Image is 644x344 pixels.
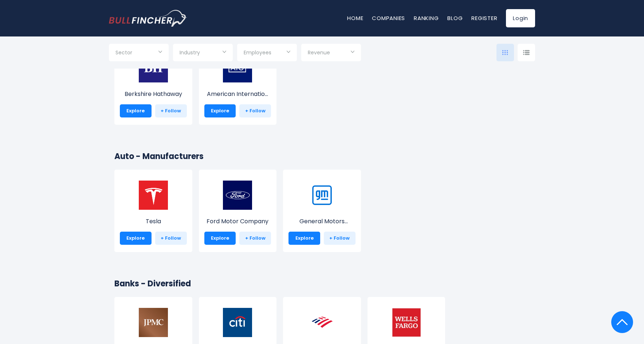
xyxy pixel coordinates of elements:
[204,90,271,98] p: American International Group
[307,308,337,337] img: BAC.png
[392,308,421,337] img: WFC.jpeg
[114,278,530,290] h2: Banks - Diversified
[109,10,187,27] img: bullfincher logo
[114,150,530,162] h2: Auto - Manufacturers
[239,104,271,117] a: + Follow
[288,217,356,226] p: General Motors Company
[347,14,363,22] a: Home
[120,104,152,117] a: Explore
[139,308,168,337] img: JPM.png
[204,104,236,117] a: Explore
[288,232,320,245] a: Explore
[447,14,463,22] a: Blog
[308,47,354,60] input: Selection
[414,14,439,22] a: Ranking
[180,47,226,60] input: Selection
[223,308,252,337] img: C.png
[244,47,290,60] input: Selection
[115,49,132,56] span: Sector
[120,232,152,245] a: Explore
[502,50,508,55] img: icon-comp-grid.svg
[324,232,356,245] a: + Follow
[471,14,497,22] a: Register
[372,14,405,22] a: Companies
[139,181,168,210] img: TSLA.png
[180,49,200,56] span: Industry
[109,10,187,27] a: Go to homepage
[239,232,271,245] a: + Follow
[155,232,187,245] a: + Follow
[120,217,187,226] p: Tesla
[115,47,162,60] input: Selection
[307,181,337,210] img: GM.png
[523,50,530,55] img: icon-comp-list-view.svg
[223,181,252,210] img: F.png
[288,194,356,226] a: General Motors Comp...
[506,9,535,27] a: Login
[155,104,187,117] a: + Follow
[308,49,330,56] span: Revenue
[120,194,187,226] a: Tesla
[204,232,236,245] a: Explore
[204,194,271,226] a: Ford Motor Company
[120,90,187,98] p: Berkshire Hathaway
[204,217,271,226] p: Ford Motor Company
[244,49,271,56] span: Employees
